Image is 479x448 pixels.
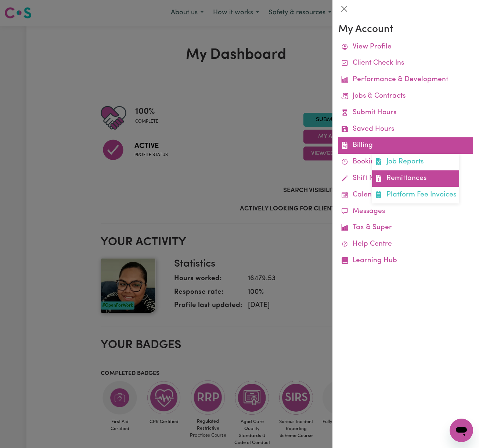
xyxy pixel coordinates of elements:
[338,24,473,36] h3: My Account
[338,39,473,55] a: View Profile
[338,203,473,220] a: Messages
[338,72,473,88] a: Performance & Development
[450,419,473,442] iframe: Button to launch messaging window
[338,236,473,253] a: Help Centre
[338,121,473,138] a: Saved Hours
[338,170,473,187] a: Shift Notes
[338,105,473,121] a: Submit Hours
[338,154,473,170] a: Bookings
[338,55,473,72] a: Client Check Ins
[338,137,473,154] a: BillingJob ReportsRemittancesPlatform Fee Invoices
[338,220,473,236] a: Tax & Super
[372,170,459,187] a: Remittances
[372,187,459,203] a: Platform Fee Invoices
[372,154,459,170] a: Job Reports
[338,88,473,105] a: Jobs & Contracts
[338,3,350,15] button: Close
[338,253,473,269] a: Learning Hub
[338,187,473,203] a: Calendar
